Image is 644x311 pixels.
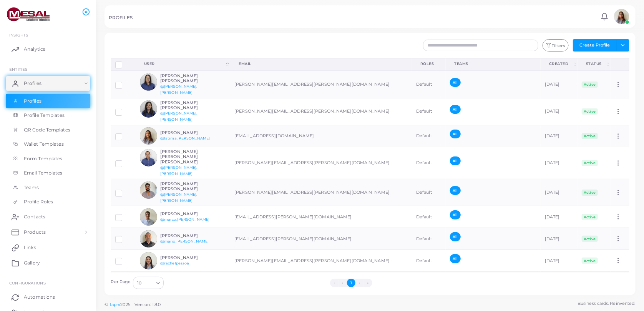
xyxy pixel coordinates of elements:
[160,261,189,265] a: @rachelpessoa
[450,156,460,165] span: All
[230,250,412,272] td: [PERSON_NAME][EMAIL_ADDRESS][PERSON_NAME][DOMAIN_NAME]
[142,279,153,287] input: Search for option
[24,184,39,191] span: Teams
[230,71,412,98] td: [PERSON_NAME][EMAIL_ADDRESS][PERSON_NAME][DOMAIN_NAME]
[450,254,460,263] span: All
[230,98,412,125] td: [PERSON_NAME][EMAIL_ADDRESS][PERSON_NAME][DOMAIN_NAME]
[541,98,578,125] td: [DATE]
[582,236,598,242] span: Active
[6,209,90,225] a: Contacts
[412,125,446,147] td: Default
[582,81,598,88] span: Active
[6,137,90,151] a: Wallet Templates
[582,160,598,166] span: Active
[109,15,133,20] h5: PROFILES
[160,217,209,221] a: @marco.[PERSON_NAME]
[582,108,598,115] span: Active
[160,165,198,176] a: @[PERSON_NAME].[PERSON_NAME]
[573,39,617,52] button: Create Profile
[140,230,157,248] img: avatar
[230,272,412,294] td: [EMAIL_ADDRESS][PERSON_NAME][DOMAIN_NAME]
[133,277,164,289] div: Search for option
[24,112,65,119] span: Profile Templates
[140,208,157,226] img: avatar
[541,125,578,147] td: [DATE]
[109,302,121,307] a: Tapni
[24,80,41,87] span: Profiles
[582,190,598,196] span: Active
[412,147,446,179] td: Default
[24,244,36,251] span: Links
[24,294,55,301] span: Automations
[6,240,90,255] a: Links
[160,111,198,121] a: @[PERSON_NAME].[PERSON_NAME]
[6,76,90,91] a: Profiles
[140,252,157,269] img: avatar
[160,130,217,135] h6: [PERSON_NAME]
[412,206,446,228] td: Default
[6,166,90,180] a: Email Templates
[230,179,412,206] td: [PERSON_NAME][EMAIL_ADDRESS][PERSON_NAME][DOMAIN_NAME]
[582,133,598,139] span: Active
[140,73,157,91] img: avatar
[24,170,63,176] span: Email Templates
[6,289,90,305] a: Automations
[160,239,209,243] a: @mario.[PERSON_NAME]
[140,100,157,118] img: avatar
[140,127,157,145] img: avatar
[160,233,217,238] h6: [PERSON_NAME]
[6,151,90,166] a: Form Templates
[6,123,90,137] a: QR Code Templates
[549,61,572,67] div: Created
[120,301,130,308] span: 2025
[586,61,605,67] div: Status
[9,67,27,72] span: ENTITIES
[612,9,631,24] a: avatar
[582,214,598,220] span: Active
[9,281,46,285] span: Configurations
[6,42,90,57] a: Analytics
[160,149,217,165] h6: [PERSON_NAME] [PERSON_NAME] [PERSON_NAME]
[140,181,157,199] img: avatar
[450,130,460,138] span: All
[24,198,53,205] span: Profile Roles
[230,228,412,250] td: [EMAIL_ADDRESS][PERSON_NAME][DOMAIN_NAME]
[541,179,578,206] td: [DATE]
[541,250,578,272] td: [DATE]
[412,98,446,125] td: Default
[450,210,460,219] span: All
[541,228,578,250] td: [DATE]
[450,78,460,87] span: All
[6,225,90,240] a: Products
[24,229,46,236] span: Products
[111,279,131,285] label: Per Page
[230,125,412,147] td: [EMAIL_ADDRESS][DOMAIN_NAME]
[454,61,532,67] div: Teams
[160,181,217,191] h6: [PERSON_NAME] [PERSON_NAME]
[6,180,90,195] a: Teams
[24,46,45,53] span: Analytics
[412,250,446,272] td: Default
[140,149,157,166] img: avatar
[160,84,198,95] a: @[PERSON_NAME].[PERSON_NAME]
[412,71,446,98] td: Default
[6,94,90,108] a: Profiles
[412,272,446,294] td: Default
[7,7,50,22] img: logo
[450,186,460,195] span: All
[450,105,460,114] span: All
[160,100,217,110] h6: [PERSON_NAME] [PERSON_NAME]
[160,136,210,140] a: @fatima.[PERSON_NAME]
[160,211,217,216] h6: [PERSON_NAME]
[611,58,629,71] th: Action
[239,61,403,67] div: Email
[541,272,578,294] td: [DATE]
[144,61,225,67] div: User
[166,279,536,287] ul: Pagination
[24,155,63,162] span: Form Templates
[578,300,636,307] span: Business cards. Reinvented.
[6,195,90,209] a: Profile Roles
[160,73,217,83] h6: [PERSON_NAME] [PERSON_NAME]
[24,98,41,105] span: Profiles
